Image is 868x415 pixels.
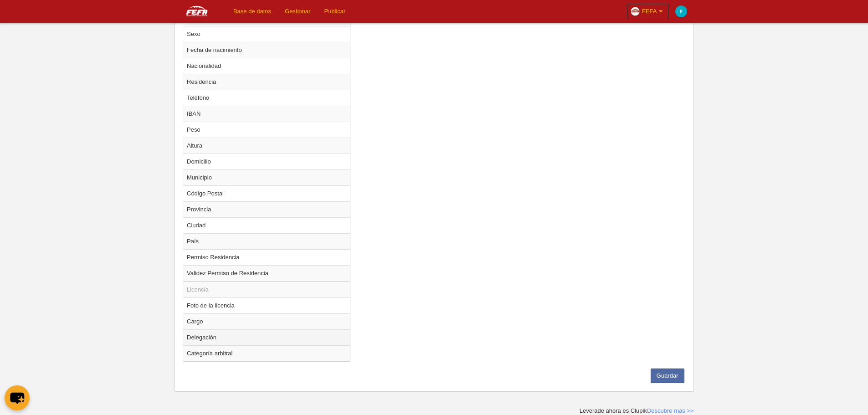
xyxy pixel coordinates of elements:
td: Ciudad [183,217,350,233]
td: Municipio [183,169,350,185]
div: Leverade ahora es Clupik [580,407,694,415]
td: Validez Permiso de Residencia [183,265,350,282]
td: Fecha de nacimiento [183,42,350,58]
td: Residencia [183,74,350,90]
img: c2l6ZT0zMHgzMCZmcz05JnRleHQ9RiZiZz0wMGFjYzE%3D.png [675,5,687,17]
td: Nacionalidad [183,58,350,74]
td: Provincia [183,201,350,217]
td: Peso [183,122,350,138]
td: IBAN [183,106,350,122]
td: Delegación [183,329,350,345]
a: FEFA [627,4,668,19]
button: chat-button [5,385,30,410]
td: Sexo [183,26,350,42]
td: Cargo [183,313,350,329]
td: Foto de la licencia [183,297,350,313]
button: Guardar [651,369,684,383]
img: FEFA [175,5,219,16]
td: Categoría arbitral [183,345,350,361]
span: FEFA [642,7,657,16]
td: Teléfono [183,90,350,106]
td: Código Postal [183,185,350,201]
img: Oazxt6wLFNvE.30x30.jpg [631,7,640,16]
td: País [183,233,350,249]
td: Domicilio [183,154,350,169]
td: Altura [183,138,350,154]
td: Permiso Residencia [183,249,350,265]
a: Descubre más >> [647,407,694,414]
td: Licencia [183,282,350,298]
